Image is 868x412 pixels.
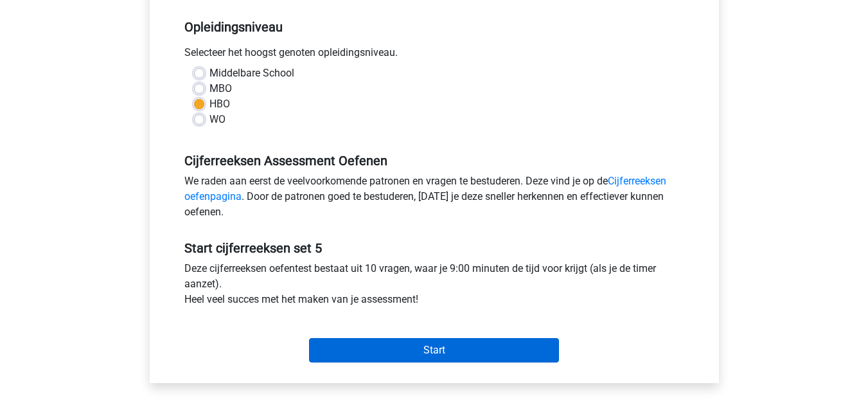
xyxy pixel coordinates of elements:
div: Selecteer het hoogst genoten opleidingsniveau. [175,45,694,66]
label: HBO [209,96,230,112]
div: Deze cijferreeksen oefentest bestaat uit 10 vragen, waar je 9:00 minuten de tijd voor krijgt (als... [175,261,694,312]
label: Middelbare School [209,66,294,81]
h5: Opleidingsniveau [184,14,684,40]
input: Start [309,338,559,363]
label: WO [209,112,226,127]
label: MBO [209,81,232,96]
h5: Start cijferreeksen set 5 [184,240,684,256]
h5: Cijferreeksen Assessment Oefenen [184,153,684,168]
div: We raden aan eerst de veelvoorkomende patronen en vragen te bestuderen. Deze vind je op de . Door... [175,174,694,225]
